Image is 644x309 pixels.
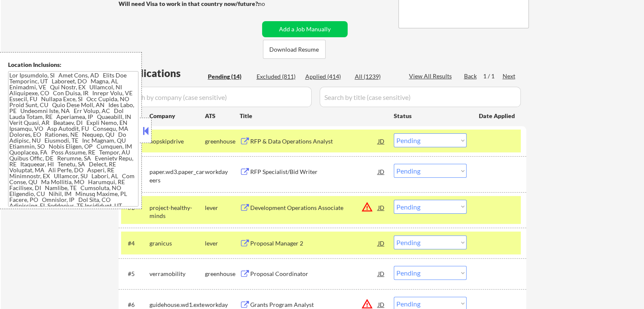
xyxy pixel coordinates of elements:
div: Location Inclusions: [8,61,138,69]
div: lever [205,239,240,248]
div: #4 [128,239,143,248]
div: Excluded (811) [257,72,299,81]
div: greenhouse [205,137,240,146]
div: Next [503,72,516,80]
div: Applied (414) [305,72,348,81]
div: RFP & Data Operations Analyst [250,137,378,146]
div: project-healthy-minds [149,204,205,220]
div: Development Operations Associate [250,204,378,212]
div: ATS [205,112,240,120]
button: Download Resume [263,40,326,59]
button: warning_amber [361,201,373,213]
div: JD [377,266,386,281]
input: Search by company (case sensitive) [121,87,312,107]
div: JD [377,164,386,179]
div: #6 [128,301,143,309]
div: 1 / 1 [483,72,503,80]
div: granicus [149,239,205,248]
input: Search by title (case sensitive) [320,87,521,107]
div: View All Results [409,72,454,80]
div: workday [205,168,240,176]
div: All (1239) [355,72,397,81]
div: JD [377,200,386,215]
div: Applications [121,68,205,78]
div: JD [377,235,386,251]
div: verramobility [149,270,205,278]
div: Status [394,108,467,123]
div: RFP Specialist/Bid Writer [250,168,378,176]
div: Proposal Coordinator [250,270,378,278]
div: Back [464,72,478,80]
div: greenhouse [205,270,240,278]
div: workday [205,301,240,309]
div: Date Applied [479,112,516,120]
button: Add a Job Manually [262,21,348,37]
div: #5 [128,270,143,278]
div: hopskipdrive [149,137,205,146]
div: lever [205,204,240,212]
div: Proposal Manager 2 [250,239,378,248]
div: Pending (14) [208,72,250,81]
div: Grants Program Analyst [250,301,378,309]
div: Company [149,112,205,120]
div: JD [377,133,386,149]
div: Title [240,112,386,120]
div: paper.wd3.paper_careers [149,168,205,184]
